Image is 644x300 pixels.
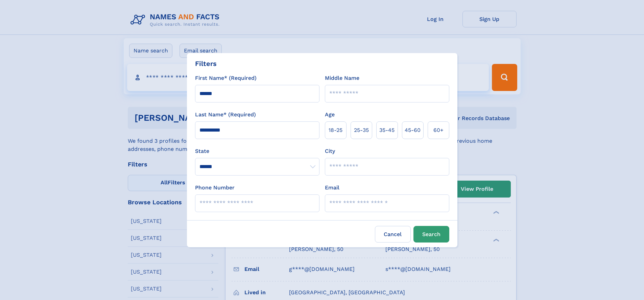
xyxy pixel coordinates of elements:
[354,126,369,134] span: 25‑35
[195,147,319,155] label: State
[379,126,395,134] span: 35‑45
[325,111,335,119] label: Age
[325,147,335,155] label: City
[375,226,411,243] label: Cancel
[325,184,339,192] label: Email
[433,126,444,134] span: 60+
[329,126,342,134] span: 18‑25
[325,74,359,82] label: Middle Name
[413,226,449,243] button: Search
[195,74,257,82] label: First Name* (Required)
[195,59,217,69] div: Filters
[195,111,256,119] label: Last Name* (Required)
[405,126,421,134] span: 45‑60
[195,184,235,192] label: Phone Number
